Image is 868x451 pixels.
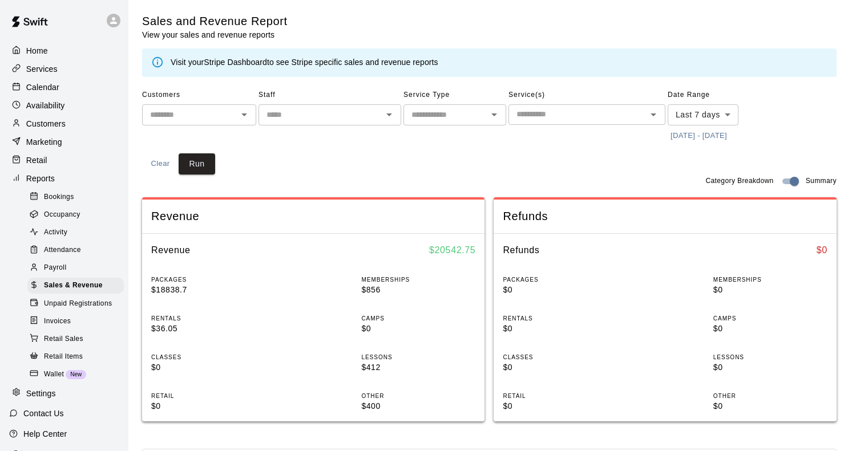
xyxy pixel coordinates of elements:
p: $400 [361,400,475,412]
span: New [66,371,86,377]
div: Payroll [27,260,124,276]
a: Retail [9,152,119,169]
p: Services [26,63,58,75]
div: Unpaid Registrations [27,296,124,312]
span: Occupancy [44,209,80,221]
h6: Revenue [151,243,191,258]
p: Calendar [26,82,59,93]
span: Activity [44,227,67,238]
p: RETAIL [151,392,265,400]
span: Retail Items [44,351,83,363]
p: View your sales and revenue reports [142,29,288,40]
span: Staff [259,86,401,104]
div: Retail Sales [27,331,124,347]
button: Open [486,107,502,123]
h6: Refunds [503,243,539,258]
p: Marketing [26,136,62,148]
button: Open [645,107,661,123]
span: Customers [142,86,256,104]
div: Activity [27,225,124,241]
div: Bookings [27,189,124,205]
span: Service Type [403,86,506,104]
span: Service(s) [508,86,665,104]
a: WalletNew [27,365,128,383]
p: CLASSES [503,353,617,361]
span: Summary [806,176,837,187]
h6: $ 20542.75 [429,243,475,258]
span: Refunds [503,209,827,224]
a: Bookings [27,188,128,206]
a: Marketing [9,133,119,151]
p: RENTALS [503,314,617,323]
a: Occupancy [27,206,128,224]
p: Contact Us [23,408,64,419]
a: Services [9,60,119,78]
span: Attendance [44,245,81,256]
span: Sales & Revenue [44,280,103,291]
button: Open [381,107,397,123]
a: Attendance [27,242,128,259]
div: Sales & Revenue [27,278,124,294]
div: Attendance [27,242,124,258]
span: Invoices [44,316,71,327]
p: MEMBERSHIPS [361,275,475,284]
p: $0 [151,400,265,412]
p: Reports [26,173,55,184]
div: Availability [9,97,119,114]
div: Invoices [27,314,124,330]
button: Run [179,153,215,174]
p: $0 [713,400,827,412]
a: Calendar [9,79,119,96]
p: CAMPS [713,314,827,323]
h5: Sales and Revenue Report [142,14,288,29]
a: Retail Sales [27,330,128,348]
button: [DATE] - [DATE] [668,127,730,145]
p: $856 [361,284,475,296]
p: PACKAGES [503,275,617,284]
a: Unpaid Registrations [27,295,128,312]
p: $0 [713,284,827,296]
p: $18838.7 [151,284,265,296]
span: Revenue [151,209,475,224]
a: Customers [9,115,119,132]
p: $36.05 [151,323,265,335]
div: WalletNew [27,367,124,383]
p: RETAIL [503,392,617,400]
a: Retail Items [27,348,128,365]
p: $0 [713,361,827,373]
a: Invoices [27,312,128,330]
button: Open [236,107,252,123]
p: $0 [503,323,617,335]
a: Activity [27,224,128,242]
p: $0 [503,284,617,296]
span: Date Range [668,86,768,104]
p: $412 [361,361,475,373]
p: OTHER [713,392,827,400]
span: Wallet [44,369,64,380]
p: Home [26,45,48,56]
div: Reports [9,170,119,187]
p: Help Center [23,428,67,440]
p: Retail [26,155,47,166]
a: Settings [9,385,119,402]
p: $0 [503,361,617,373]
p: PACKAGES [151,275,265,284]
h6: $ 0 [817,243,827,258]
p: $0 [503,400,617,412]
p: Settings [26,388,56,399]
p: CAMPS [361,314,475,323]
p: Customers [26,118,66,129]
a: Home [9,42,119,59]
span: Bookings [44,192,74,203]
span: Payroll [44,262,66,274]
span: Retail Sales [44,334,83,345]
p: OTHER [361,392,475,400]
p: RENTALS [151,314,265,323]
